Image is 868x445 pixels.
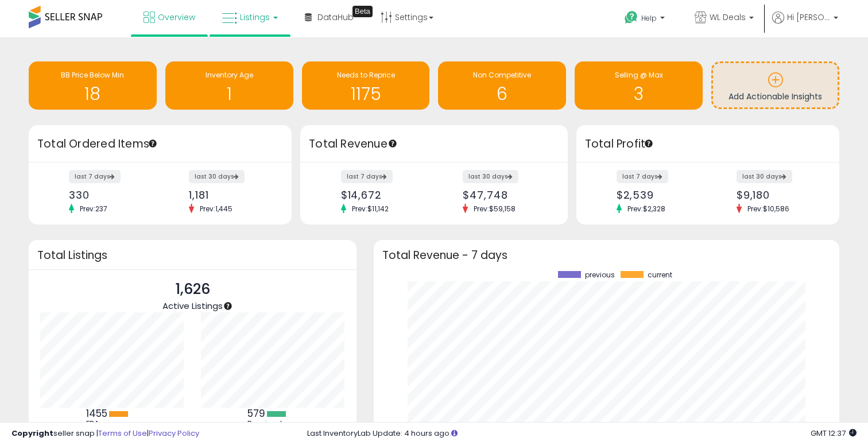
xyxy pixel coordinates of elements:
[307,428,857,439] div: Last InventoryLab Update: 4 hours ago.
[444,84,560,103] h1: 6
[438,61,566,110] a: Non Competitive 6
[223,301,233,311] div: Tooltip anchor
[728,91,822,102] span: Add Actionable Insights
[247,419,299,428] div: Repriced
[86,407,107,420] b: 1455
[69,189,152,201] div: 330
[644,138,654,149] div: Tooltip anchor
[787,11,830,23] span: Hi [PERSON_NAME]
[742,204,795,214] span: Prev: $10,586
[772,11,838,37] a: Hi [PERSON_NAME]
[34,84,151,103] h1: 18
[74,204,113,214] span: Prev: 237
[468,204,521,214] span: Prev: $59,158
[309,136,559,152] h3: Total Revenue
[317,11,354,23] span: DataHub
[240,11,270,23] span: Listings
[585,136,831,152] h3: Total Profit
[341,189,425,201] div: $14,672
[165,61,293,110] a: Inventory Age 1
[624,10,638,25] i: Get Help
[86,419,138,428] div: FBA
[737,189,819,201] div: $9,180
[206,70,253,80] span: Inventory Age
[451,429,458,437] i: Click here to read more about un-synced listings.
[341,170,393,183] label: last 7 days
[158,11,195,23] span: Overview
[387,138,398,149] div: Tooltip anchor
[648,271,672,279] span: current
[585,271,615,279] span: previous
[194,204,238,214] span: Prev: 1,445
[473,70,531,80] span: Non Competitive
[37,136,283,152] h3: Total Ordered Items
[346,204,394,214] span: Prev: $11,142
[615,2,676,37] a: Help
[61,70,124,80] span: BB Price Below Min
[149,428,199,439] a: Privacy Policy
[189,170,245,183] label: last 30 days
[162,300,223,312] span: Active Listings
[463,189,547,201] div: $47,748
[247,407,265,420] b: 579
[710,11,746,23] span: WL Deals
[580,84,697,103] h1: 3
[162,278,223,300] p: 1,626
[98,428,147,439] a: Terms of Use
[69,170,121,183] label: last 7 days
[382,251,831,260] h3: Total Revenue - 7 days
[713,63,838,107] a: Add Actionable Insights
[617,170,668,183] label: last 7 days
[302,61,430,110] a: Needs to Reprice 1175
[615,70,663,80] span: Selling @ Max
[575,61,703,110] a: Selling @ Max 3
[617,189,699,201] div: $2,539
[737,170,792,183] label: last 30 days
[11,428,53,439] strong: Copyright
[29,61,157,110] a: BB Price Below Min 18
[641,13,657,23] span: Help
[337,70,395,80] span: Needs to Reprice
[171,84,288,103] h1: 1
[308,84,424,103] h1: 1175
[463,170,518,183] label: last 30 days
[11,428,199,439] div: seller snap | |
[811,428,857,439] span: 2025-08-13 12:37 GMT
[622,204,671,214] span: Prev: $2,328
[352,6,373,17] div: Tooltip anchor
[148,138,158,149] div: Tooltip anchor
[189,189,272,201] div: 1,181
[37,251,348,260] h3: Total Listings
